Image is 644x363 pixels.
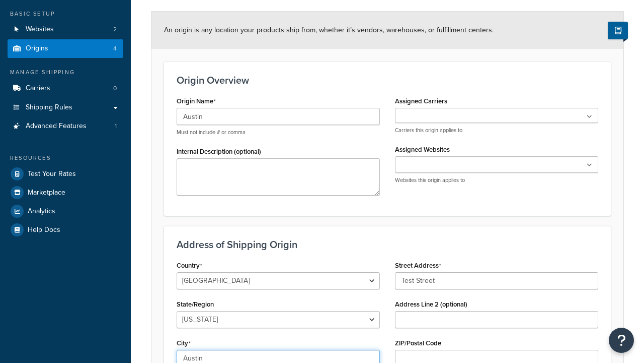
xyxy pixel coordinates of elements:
[113,25,117,34] span: 2
[28,226,60,234] span: Help Docs
[26,44,48,53] span: Origins
[28,170,76,178] span: Test Your Rates
[8,20,123,39] li: Websites
[8,165,123,183] a: Test Your Rates
[8,117,123,136] a: Advanced Features1
[8,39,123,58] a: Origins4
[395,146,450,153] label: Assigned Websites
[177,300,214,308] label: State/Region
[8,79,123,98] li: Carriers
[395,262,441,270] label: Street Address
[395,300,467,308] label: Address Line 2 (optional)
[113,44,117,53] span: 4
[177,148,261,155] label: Internal Description (optional)
[28,207,55,216] span: Analytics
[395,127,598,134] p: Carriers this origin applies to
[177,239,598,250] h3: Address of Shipping Origin
[8,117,123,136] li: Advanced Features
[177,75,598,86] h3: Origin Overview
[8,154,123,162] div: Resources
[608,22,628,39] button: Show Help Docs
[115,122,117,131] span: 1
[8,221,123,239] a: Help Docs
[395,176,598,184] p: Websites this origin applies to
[395,97,447,105] label: Assigned Carriers
[26,25,54,34] span: Websites
[8,184,123,202] a: Marketplace
[26,103,72,112] span: Shipping Rules
[8,202,123,220] a: Analytics
[8,10,123,18] div: Basic Setup
[113,84,117,93] span: 0
[26,84,50,93] span: Carriers
[8,98,123,117] a: Shipping Rules
[8,68,123,77] div: Manage Shipping
[177,129,380,136] p: Must not include # or comma
[8,20,123,39] a: Websites2
[177,339,191,347] label: City
[28,189,65,197] span: Marketplace
[164,25,494,35] span: An origin is any location your products ship from, whether it’s vendors, warehouses, or fulfillme...
[8,79,123,98] a: Carriers0
[26,122,87,131] span: Advanced Features
[8,39,123,58] li: Origins
[177,97,216,105] label: Origin Name
[177,262,202,270] label: Country
[609,328,634,353] button: Open Resource Center
[395,339,441,347] label: ZIP/Postal Code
